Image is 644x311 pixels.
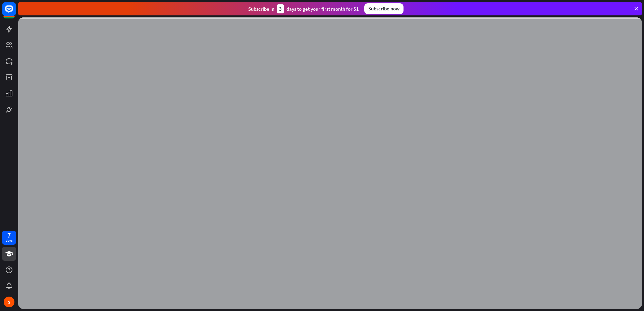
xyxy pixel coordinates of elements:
[4,297,14,307] div: S
[248,4,359,13] div: Subscribe in days to get your first month for $1
[277,4,284,13] div: 3
[2,231,16,245] a: 7 days
[6,238,12,243] div: days
[364,3,404,14] div: Subscribe now
[7,232,11,238] div: 7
